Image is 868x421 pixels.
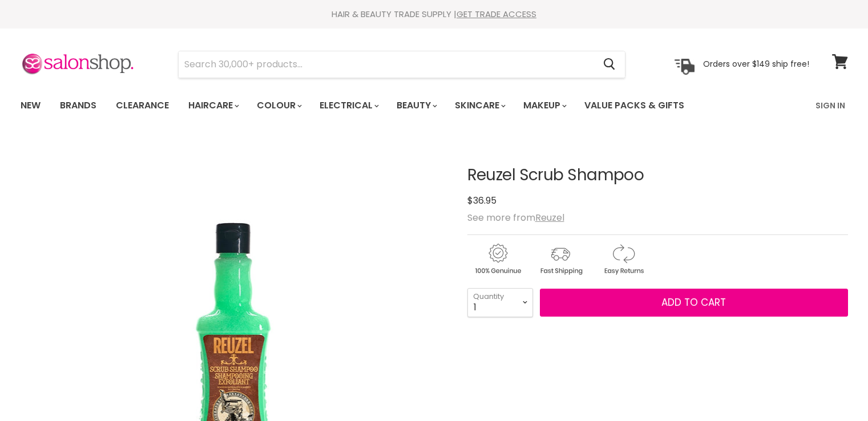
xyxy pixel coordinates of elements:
h1: Reuzel Scrub Shampoo [467,167,848,184]
span: See more from [467,211,564,224]
a: Skincare [446,94,512,118]
button: Search [595,51,625,78]
p: Orders over $149 ship free! [703,59,809,69]
a: Clearance [107,94,177,118]
nav: Main [6,89,862,122]
select: Quantity [467,288,533,317]
a: Colour [248,94,309,118]
img: genuine.gif [467,242,528,277]
input: Search [179,51,595,78]
a: New [12,94,49,118]
a: Haircare [180,94,246,118]
ul: Main menu [12,89,751,122]
div: HAIR & BEAUTY TRADE SUPPLY | [6,9,862,20]
a: Brands [51,94,105,118]
img: returns.gif [593,242,653,277]
img: shipping.gif [530,242,591,277]
a: Sign In [809,94,852,118]
a: GET TRADE ACCESS [457,8,536,20]
a: Makeup [515,94,574,118]
span: Add to cart [661,295,726,309]
a: Value Packs & Gifts [576,94,693,118]
form: Product [178,51,625,78]
a: Beauty [388,94,444,118]
a: Reuzel [535,211,564,224]
a: Electrical [311,94,386,118]
button: Add to cart [540,289,848,317]
span: $36.95 [467,194,496,207]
